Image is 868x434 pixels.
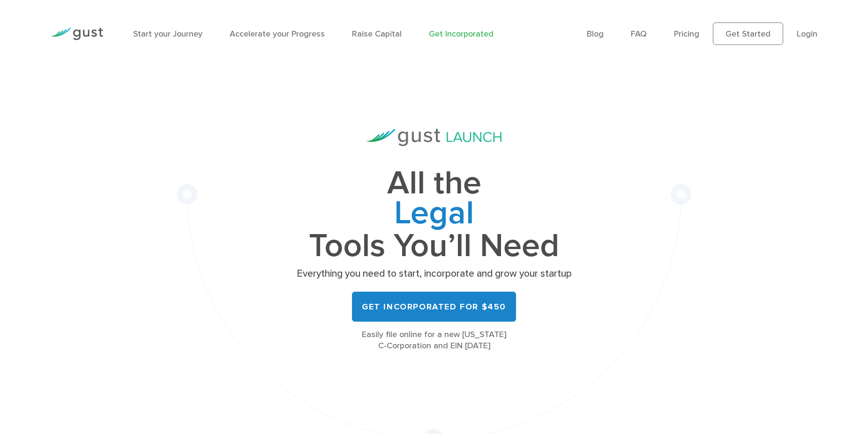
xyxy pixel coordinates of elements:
[133,29,202,39] a: Start your Journey
[674,29,699,39] a: Pricing
[713,22,783,45] a: Get Started
[429,29,494,39] a: Get Incorporated
[293,267,575,280] p: Everything you need to start, incorporate and grow your startup
[293,169,575,261] h1: All the Tools You’ll Need
[352,29,402,39] a: Raise Capital
[587,29,604,39] a: Blog
[51,28,103,40] img: Gust Logo
[230,29,325,39] a: Accelerate your Progress
[797,29,817,39] a: Login
[293,199,575,231] span: Legal
[293,329,575,352] div: Easily file online for a new [US_STATE] C-Corporation and EIN [DATE]
[367,129,501,146] img: Gust Launch Logo
[631,29,647,39] a: FAQ
[352,292,516,322] a: Get Incorporated for $450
